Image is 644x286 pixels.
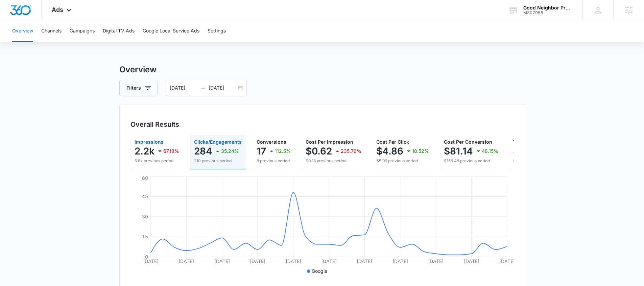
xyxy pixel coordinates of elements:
[321,258,337,264] tspan: [DATE]
[142,214,148,219] tspan: 30
[194,139,242,145] span: Clicks/Engagements
[275,149,291,153] p: 112.5%
[376,146,403,157] p: $4.86
[103,20,135,42] button: Digital TV Ads
[135,158,179,164] p: 6.8k previous period
[194,146,212,157] p: 284
[499,258,515,264] tspan: [DATE]
[306,146,332,157] p: $0.62
[142,175,148,181] tspan: 60
[444,139,492,145] span: Cost Per Conversion
[482,149,498,153] p: 48.15%
[135,139,164,145] span: Impressions
[200,85,206,91] span: swap-right
[306,139,353,145] span: Cost Per Impression
[143,258,159,264] tspan: [DATE]
[444,146,473,157] p: $81.14
[463,258,479,264] tspan: [DATE]
[41,20,62,42] button: Channels
[163,149,179,153] p: 67.18%
[306,158,361,164] p: $0.18 previous period
[142,193,148,199] tspan: 45
[312,267,327,275] p: Google
[513,158,583,164] p: $1,251.80 previous period
[357,258,372,264] tspan: [DATE]
[145,254,148,260] tspan: 0
[257,158,291,164] p: 8 previous period
[200,85,206,91] span: to
[142,234,148,239] tspan: 15
[376,139,409,145] span: Cost Per Click
[119,64,525,76] h3: Overview
[341,149,361,153] p: 235.76%
[250,258,265,264] tspan: [DATE]
[12,20,33,42] button: Overview
[119,80,158,96] button: Filters
[130,119,179,129] h3: Overall Results
[523,10,573,15] div: account id
[221,149,239,153] p: 35.24%
[513,139,541,145] span: Total Spend
[376,158,429,164] p: $5.96 previous period
[178,258,194,264] tspan: [DATE]
[257,139,286,145] span: Conversions
[285,258,301,264] tspan: [DATE]
[523,5,573,10] div: account name
[257,146,266,157] p: 17
[70,20,95,42] button: Campaigns
[143,20,199,42] button: Google Local Service Ads
[428,258,444,264] tspan: [DATE]
[392,258,408,264] tspan: [DATE]
[170,84,198,92] input: Start date
[52,6,63,13] span: Ads
[214,258,230,264] tspan: [DATE]
[208,20,226,42] button: Settings
[444,158,498,164] p: $156.48 previous period
[513,146,559,157] p: $1,379.40
[412,149,429,153] p: 18.52%
[209,84,237,92] input: End date
[194,158,242,164] p: 210 previous period
[135,146,154,157] p: 2.2k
